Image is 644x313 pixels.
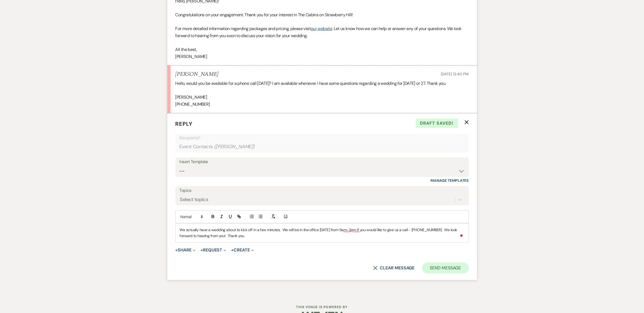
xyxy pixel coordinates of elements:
[200,248,226,252] button: Request
[175,248,196,252] button: Share
[214,143,255,150] span: ( [PERSON_NAME] )
[180,227,464,239] p: We actually have a wedding about to kick off in a few minutes. We will be in the office [DATE] fr...
[176,224,469,242] div: To enrich screen reader interactions, please activate Accessibility in Grammarly extension settings
[180,187,465,195] label: Topics
[422,263,469,273] button: Send Message
[311,26,332,31] a: our website
[175,12,353,18] span: Congratulations on your engagement. Thank you for your interest in The Cabins on Strawberry Hill!
[373,266,414,270] button: Clear message
[175,47,197,52] span: All the best,
[416,119,458,128] span: Draft saved!
[231,248,234,252] span: +
[180,196,208,203] div: Select topics
[180,141,465,152] div: Event Contacts
[431,178,469,183] a: Manage Templates
[175,248,178,252] span: +
[441,72,469,76] span: [DATE] 12:40 PM
[200,248,203,252] span: +
[180,158,465,166] div: Insert Template
[175,71,219,78] h5: [PERSON_NAME]
[231,248,254,252] button: Create
[175,120,193,127] span: Reply
[175,53,469,60] p: [PERSON_NAME]
[180,134,465,141] p: Recipients*
[175,80,469,108] div: Hello, would you be available for a phone call [DATE]? I am available whenever. I have some quest...
[175,25,469,39] p: For more detailed information regarding packages and pricing, please visit . Let us know how we c...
